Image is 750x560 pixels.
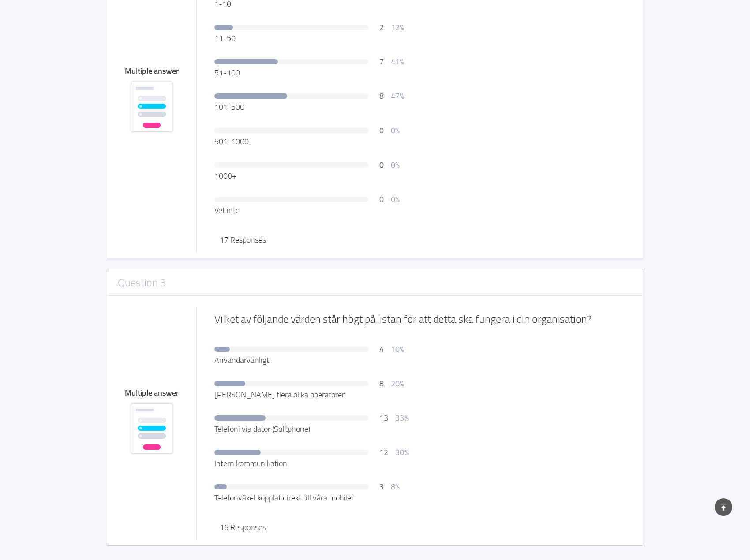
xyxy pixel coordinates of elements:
[391,157,400,172] span: 0%
[391,123,400,138] span: 0%
[391,20,404,34] span: 12%
[391,54,404,69] span: 41%
[214,170,368,182] div: 1000+
[379,342,384,356] span: 4
[391,89,404,103] span: 47%
[379,192,384,206] span: 0
[220,520,266,534] span: 16 Responses
[391,192,400,206] span: 0%
[379,479,384,494] span: 3
[214,314,625,325] div: Vilket av följande värden står högt på listan för att detta ska fungera i din organisation?
[395,445,409,459] span: 30%
[379,445,388,459] span: 12
[118,275,166,291] h3: Question 3
[125,67,179,75] div: Multiple answer
[395,411,409,425] span: 33%
[391,376,404,391] span: 20%
[379,157,384,172] span: 0
[598,459,746,554] iframe: Chatra live chat
[214,354,368,366] div: Användarvänligt
[379,54,384,69] span: 7
[214,457,368,469] div: Intern kommunikation
[220,232,266,247] span: 17 Responses
[214,135,368,147] div: 501-1000
[379,376,384,391] span: 8
[125,389,179,397] div: Multiple answer
[214,492,368,504] div: Telefonväxel kopplat direkt till våra mobiler
[379,20,384,34] span: 2
[391,342,404,356] span: 10%
[214,32,368,44] div: 11-50
[391,479,400,494] span: 8%
[214,67,368,78] div: 51-100
[214,204,368,216] div: Vet inte
[379,411,388,425] span: 13
[379,123,384,138] span: 0
[214,101,368,113] div: 101-500
[214,388,368,400] div: [PERSON_NAME] flera olika operatörer
[379,89,384,103] span: 8
[214,423,368,435] div: Telefoni via dator (Softphone)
